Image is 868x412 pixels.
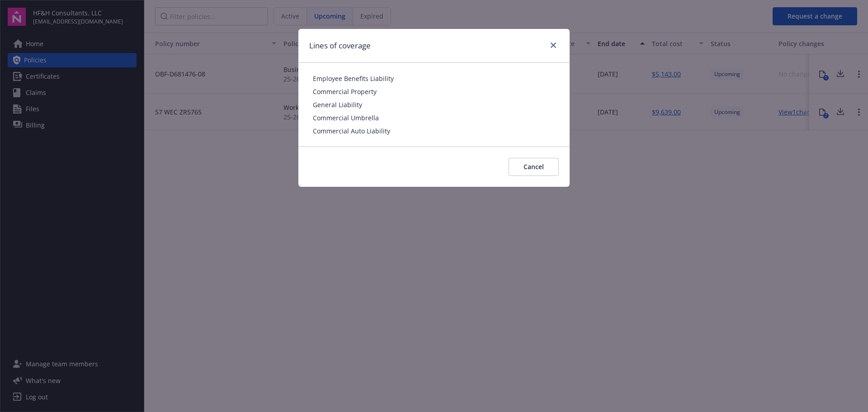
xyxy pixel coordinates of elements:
a: close [548,40,559,51]
span: General Liability [313,100,555,109]
span: Employee Benefits Liability [313,74,555,83]
span: Commercial Umbrella [313,113,555,123]
span: Commercial Auto Liability [313,126,555,136]
span: Cancel [524,162,544,171]
button: Cancel [509,158,559,176]
h1: Lines of coverage [309,40,371,52]
span: Commercial Property [313,87,555,96]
